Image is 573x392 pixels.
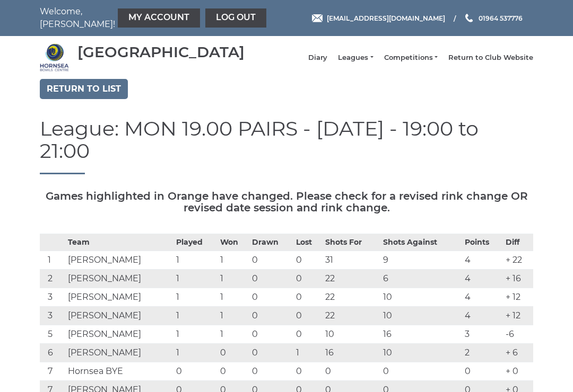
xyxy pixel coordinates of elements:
[218,269,250,288] td: 1
[448,53,533,63] a: Return to Club Website
[380,269,462,288] td: 6
[293,234,323,251] th: Lost
[249,234,293,251] th: Drawn
[380,362,462,380] td: 0
[503,325,533,343] td: -6
[380,288,462,306] td: 10
[308,53,327,63] a: Diary
[293,269,323,288] td: 0
[464,13,523,23] a: Phone us 01964 537776
[380,325,462,343] td: 16
[218,306,250,325] td: 1
[173,234,218,251] th: Played
[40,118,533,174] h1: League: MON 19.00 PAIRS - [DATE] - 19:00 to 21:00
[118,8,200,28] a: My Account
[503,288,533,306] td: + 12
[173,306,218,325] td: 1
[462,362,503,380] td: 0
[479,14,523,22] span: 01964 537776
[173,251,218,269] td: 1
[249,325,293,343] td: 0
[462,325,503,343] td: 3
[249,269,293,288] td: 0
[40,306,65,325] td: 3
[218,288,250,306] td: 1
[249,362,293,380] td: 0
[40,251,65,269] td: 1
[323,251,380,269] td: 31
[40,79,128,99] a: Return to list
[503,343,533,362] td: + 6
[40,43,69,72] img: Hornsea Bowls Centre
[503,362,533,380] td: + 0
[323,325,380,343] td: 10
[380,234,462,251] th: Shots Against
[65,325,173,343] td: [PERSON_NAME]
[218,325,250,343] td: 1
[462,288,503,306] td: 4
[462,269,503,288] td: 4
[173,343,218,362] td: 1
[323,234,380,251] th: Shots For
[173,269,218,288] td: 1
[40,343,65,362] td: 6
[40,362,65,380] td: 7
[293,251,323,269] td: 0
[40,325,65,343] td: 5
[327,14,445,22] span: [EMAIL_ADDRESS][DOMAIN_NAME]
[218,343,250,362] td: 0
[249,343,293,362] td: 0
[40,269,65,288] td: 2
[338,53,373,63] a: Leagues
[77,44,245,60] div: [GEOGRAPHIC_DATA]
[323,362,380,380] td: 0
[293,343,323,362] td: 1
[323,306,380,325] td: 22
[40,5,236,31] nav: Welcome, [PERSON_NAME]!
[312,13,445,23] a: Email [EMAIL_ADDRESS][DOMAIN_NAME]
[293,306,323,325] td: 0
[40,190,533,213] h5: Games highlighted in Orange have changed. Please check for a revised rink change OR revised date ...
[218,251,250,269] td: 1
[293,325,323,343] td: 0
[503,234,533,251] th: Diff
[249,306,293,325] td: 0
[218,362,250,380] td: 0
[323,288,380,306] td: 22
[462,343,503,362] td: 2
[380,306,462,325] td: 10
[293,288,323,306] td: 0
[503,251,533,269] td: + 22
[65,343,173,362] td: [PERSON_NAME]
[462,234,503,251] th: Points
[380,343,462,362] td: 10
[218,234,250,251] th: Won
[65,306,173,325] td: [PERSON_NAME]
[249,288,293,306] td: 0
[380,251,462,269] td: 9
[65,269,173,288] td: [PERSON_NAME]
[293,362,323,380] td: 0
[65,251,173,269] td: [PERSON_NAME]
[173,288,218,306] td: 1
[65,362,173,380] td: Hornsea BYE
[323,269,380,288] td: 22
[503,306,533,325] td: + 12
[173,325,218,343] td: 1
[503,269,533,288] td: + 16
[323,343,380,362] td: 16
[173,362,218,380] td: 0
[462,251,503,269] td: 4
[465,14,473,22] img: Phone us
[249,251,293,269] td: 0
[65,288,173,306] td: [PERSON_NAME]
[384,53,438,63] a: Competitions
[462,306,503,325] td: 4
[312,14,323,22] img: Email
[40,288,65,306] td: 3
[205,8,266,28] a: Log out
[65,234,173,251] th: Team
